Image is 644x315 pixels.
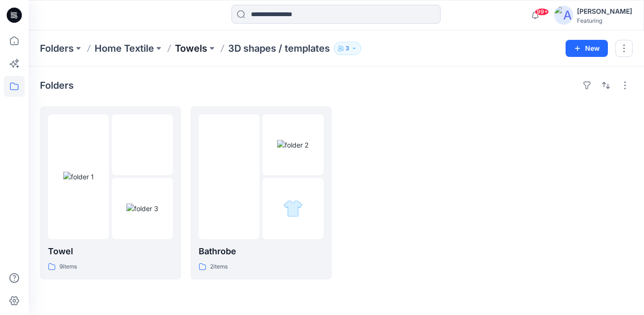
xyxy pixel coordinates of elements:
button: New [566,40,608,57]
p: 3D shapes / templates [228,42,330,55]
img: folder 3 [283,199,303,218]
img: folder 3 [126,204,158,213]
img: avatar [554,6,573,25]
p: 2 items [210,262,228,272]
a: folder 1folder 2folder 3Towel9items [40,106,181,279]
img: folder 1 [63,172,94,182]
button: 3 [334,42,361,55]
a: Folders [40,42,74,55]
a: Towels [175,42,207,55]
img: folder 2 [277,140,308,150]
div: Featuring [577,17,632,24]
p: Towel [48,245,173,258]
h4: Folders [40,80,74,91]
p: 9 items [59,262,77,272]
div: [PERSON_NAME] [577,6,632,17]
p: Bathrobe [199,245,324,258]
a: folder 1folder 2folder 3Bathrobe2items [191,106,332,279]
span: 99+ [535,8,549,16]
p: 3 [346,43,349,54]
a: Home Textile [95,42,154,55]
